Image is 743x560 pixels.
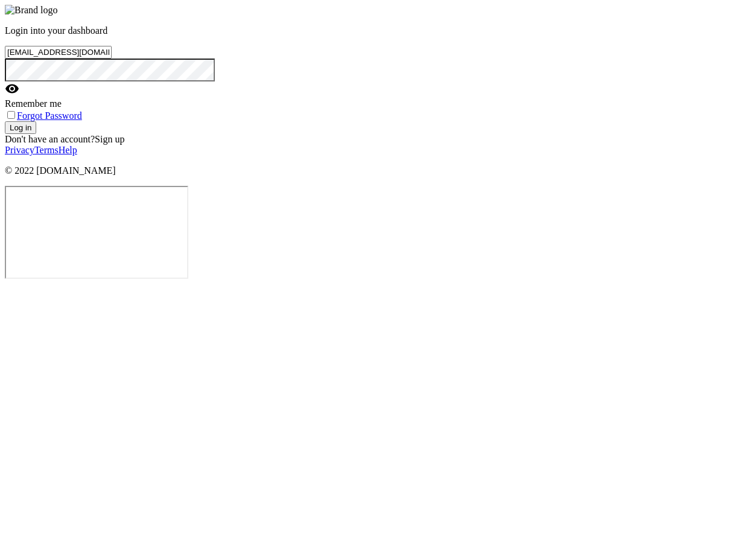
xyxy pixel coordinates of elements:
[34,145,59,155] a: Terms
[5,46,112,59] input: Email Address
[7,111,15,119] input: Remember me
[5,81,19,96] span: visibility
[95,134,124,144] a: Sign up
[59,145,77,155] a: Help
[17,110,82,121] a: Forgot Password
[5,145,34,155] a: Privacy
[5,25,258,36] p: Login into your dashboard
[5,134,738,145] div: Don't have an account?
[5,98,258,109] div: Remember me
[5,165,738,176] p: © 2022 [DOMAIN_NAME]
[5,5,58,16] img: Brand logo
[5,121,36,134] button: Log in
[10,123,31,132] span: Log in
